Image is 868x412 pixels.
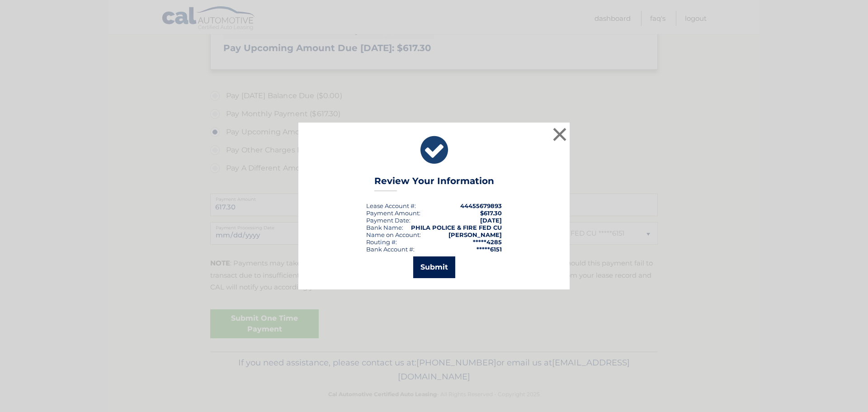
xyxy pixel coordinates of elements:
[411,224,502,231] strong: PHILA POLICE & FIRE FED CU
[366,231,421,238] div: Name on Account:
[480,217,502,224] span: [DATE]
[374,175,494,191] h3: Review Your Information
[448,231,502,238] strong: [PERSON_NAME]
[366,202,416,209] div: Lease Account #:
[366,217,409,224] span: Payment Date
[460,202,502,209] strong: 44455679893
[366,217,410,224] div: :
[480,209,502,217] span: $617.30
[413,256,455,278] button: Submit
[366,238,397,246] div: Routing #:
[366,209,420,217] div: Payment Amount:
[551,125,569,143] button: ×
[366,224,403,231] div: Bank Name:
[366,246,415,253] div: Bank Account #:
